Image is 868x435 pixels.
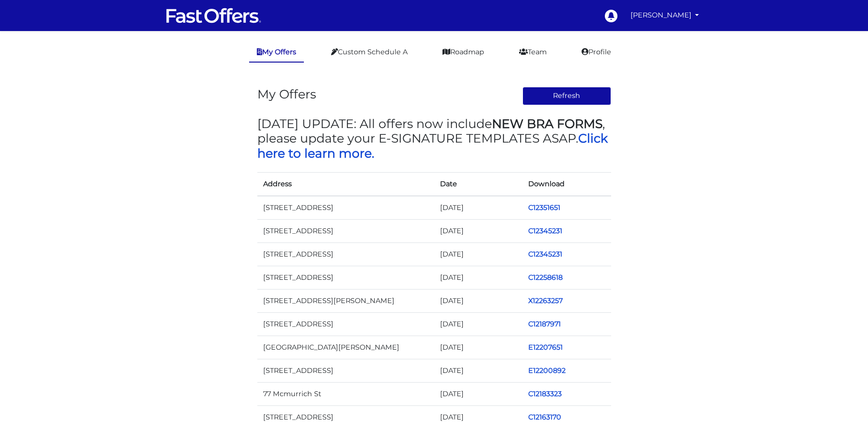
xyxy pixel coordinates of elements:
td: [STREET_ADDRESS] [257,219,434,242]
a: C12345231 [528,250,562,258]
td: [STREET_ADDRESS] [257,406,434,429]
td: [STREET_ADDRESS][PERSON_NAME] [257,289,434,312]
a: E12207651 [528,343,563,352]
td: 77 Mcmurrich St [257,383,434,406]
a: E12200892 [528,366,566,375]
td: [DATE] [434,383,523,406]
button: Refresh [522,87,611,105]
td: [STREET_ADDRESS] [257,313,434,336]
a: X12263257 [528,296,563,305]
a: My Offers [249,43,304,63]
a: Custom Schedule A [323,43,415,62]
td: [DATE] [434,266,523,289]
th: Address [257,172,434,196]
a: Team [511,43,554,62]
h3: My Offers [257,87,316,101]
a: C12351651 [528,203,560,212]
td: [DATE] [434,313,523,336]
td: [STREET_ADDRESS] [257,196,434,220]
td: [DATE] [434,219,523,242]
a: [PERSON_NAME] [627,6,703,25]
td: [STREET_ADDRESS] [257,242,434,266]
td: [DATE] [434,336,523,359]
a: Click here to learn more. [257,131,608,160]
th: Download [522,172,611,196]
strong: NEW BRA FORMS [492,116,602,131]
td: [STREET_ADDRESS] [257,266,434,289]
a: C12187971 [528,320,561,328]
td: [DATE] [434,196,523,220]
a: Roadmap [435,43,492,62]
td: [GEOGRAPHIC_DATA][PERSON_NAME] [257,336,434,359]
th: Date [434,172,523,196]
a: C12258618 [528,273,563,282]
td: [DATE] [434,406,523,429]
a: Profile [574,43,619,62]
td: [DATE] [434,242,523,266]
td: [DATE] [434,359,523,383]
h3: [DATE] UPDATE: All offers now include , please update your E-SIGNATURE TEMPLATES ASAP. [257,116,611,161]
a: C12183323 [528,389,562,398]
a: C12345231 [528,226,562,235]
a: C12163170 [528,413,561,421]
td: [DATE] [434,289,523,312]
td: [STREET_ADDRESS] [257,359,434,383]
